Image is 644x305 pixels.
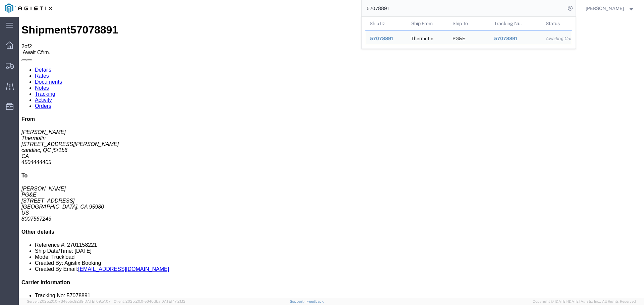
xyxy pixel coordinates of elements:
[365,17,576,49] table: Search Results
[365,17,407,30] th: Ship ID
[84,299,111,303] span: [DATE] 09:51:07
[290,299,307,303] a: Support
[5,3,52,13] img: logo
[489,17,541,30] th: Tracking Nu.
[16,276,623,282] li: Tracking No: 57078891
[160,299,185,303] span: [DATE] 17:21:12
[448,17,489,30] th: Ship To
[19,17,644,298] iframe: FS Legacy Container
[494,35,536,42] div: 57078891
[452,30,465,45] div: PG&E
[546,35,567,42] div: Awaiting Confirmation
[494,36,517,41] span: 57078891
[585,4,635,12] button: [PERSON_NAME]
[411,30,433,45] div: Thermofin
[533,299,636,304] span: Copyright © [DATE]-[DATE] Agistix Inc., All Rights Reserved
[3,263,623,269] h4: Carrier Information
[586,5,624,12] span: Dan Whitemore
[541,17,572,30] th: Status
[307,299,324,303] a: Feedback
[370,36,393,41] span: 57078891
[406,17,448,30] th: Ship From
[362,0,566,16] input: Search for shipment number, reference number
[370,35,402,42] div: 57078891
[27,299,111,303] span: Server: 2025.20.0-734e5bc92d9
[114,299,185,303] span: Client: 2025.20.0-e640dba
[59,249,150,255] a: [EMAIL_ADDRESS][DOMAIN_NAME]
